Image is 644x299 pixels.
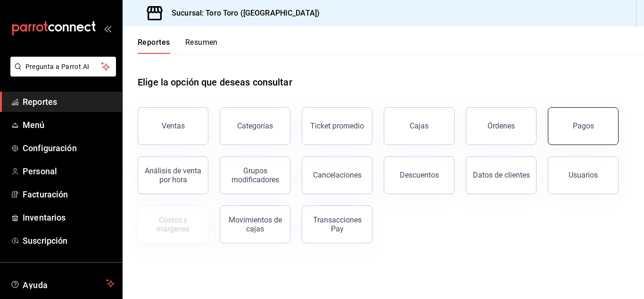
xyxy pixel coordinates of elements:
[23,119,115,131] span: Menú
[138,75,292,89] h1: Elige la opción que deseas consultar
[310,121,364,130] div: Ticket promedio
[237,121,273,130] div: Categorías
[138,205,208,243] button: Contrata inventarios para ver este reporte
[138,38,218,54] div: navigation tabs
[226,166,284,184] div: Grupos modificadores
[226,215,284,233] div: Movimientos de cajas
[384,107,454,145] button: Cajas
[548,107,619,145] button: Pagos
[220,107,290,145] button: Categorías
[10,57,116,77] button: Pregunta a Parrot AI
[302,156,372,194] button: Cancelaciones
[466,107,537,145] button: Órdenes
[573,121,594,130] div: Pagos
[185,38,218,54] button: Resumen
[138,107,208,145] button: Ventas
[308,215,366,233] div: Transacciones Pay
[487,121,515,130] div: Órdenes
[23,278,102,289] span: Ayuda
[313,171,362,179] div: Cancelaciones
[220,205,290,243] button: Movimientos de cajas
[25,62,101,72] span: Pregunta a Parrot AI
[164,8,320,19] h3: Sucursal: Toro Toro ([GEOGRAPHIC_DATA])
[138,38,170,54] button: Reportes
[23,165,115,178] span: Personal
[23,234,115,247] span: Suscripción
[384,156,454,194] button: Descuentos
[473,171,530,179] div: Datos de clientes
[466,156,537,194] button: Datos de clientes
[220,156,290,194] button: Grupos modificadores
[548,156,619,194] button: Usuarios
[7,68,116,78] a: Pregunta a Parrot AI
[400,171,439,179] div: Descuentos
[23,142,115,154] span: Configuración
[144,215,202,233] div: Costos y márgenes
[144,166,202,184] div: Análisis de venta por hora
[23,211,115,224] span: Inventarios
[569,171,598,179] div: Usuarios
[23,188,115,201] span: Facturación
[104,25,111,32] button: open_drawer_menu
[23,95,115,108] span: Reportes
[302,107,372,145] button: Ticket promedio
[138,156,208,194] button: Análisis de venta por hora
[302,205,372,243] button: Transacciones Pay
[410,121,429,130] div: Cajas
[162,121,185,130] div: Ventas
